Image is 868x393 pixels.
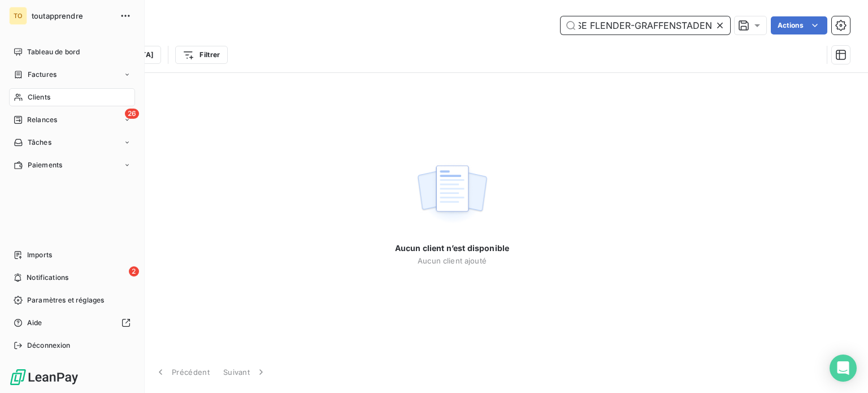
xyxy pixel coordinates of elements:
a: Tâches [9,133,135,152]
button: Filtrer [175,46,227,64]
button: Précédent [148,360,216,384]
a: Aide [9,314,135,332]
a: 26Relances [9,111,135,129]
span: Paiements [28,160,62,170]
span: Déconnexion [27,340,71,351]
button: Suivant [216,360,274,384]
a: Paiements [9,156,135,174]
img: empty state [416,159,488,229]
button: Actions [771,16,827,34]
span: Aucun client ajouté [418,256,487,265]
a: Clients [9,88,135,106]
input: Rechercher [561,16,730,34]
img: Logo LeanPay [9,368,79,386]
span: Paramètres et réglages [27,295,104,305]
div: Open Intercom Messenger [830,355,857,382]
span: Imports [27,250,52,260]
span: Tâches [28,137,51,148]
span: Aucun client n’est disponible [395,243,509,254]
a: Tableau de bord [9,43,135,61]
span: Tableau de bord [27,47,80,57]
div: TO [9,7,27,25]
span: Clients [28,92,50,102]
span: Notifications [27,273,68,283]
span: 2 [129,266,139,277]
a: Imports [9,246,135,264]
a: Paramètres et réglages [9,291,135,309]
span: Aide [27,318,42,328]
a: Factures [9,66,135,84]
span: toutapprendre [32,11,113,20]
span: Factures [28,70,57,80]
span: 26 [125,109,139,119]
span: Relances [27,115,57,125]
